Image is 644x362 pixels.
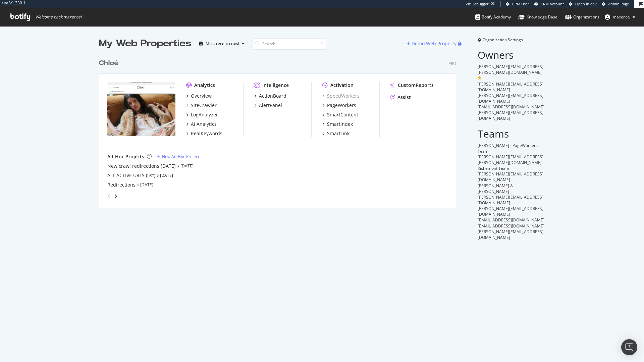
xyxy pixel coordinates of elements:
span: Admin Page [608,1,629,6]
a: CustomReports [390,82,434,89]
span: [PERSON_NAME][EMAIL_ADDRESS][DOMAIN_NAME] [478,93,543,104]
span: CRM Account [541,1,564,6]
div: LogAnalyzer [191,111,218,118]
a: New Ad-Hoc Project [157,154,199,159]
a: AlertPanel [254,102,282,109]
a: SpeedWorkers [322,93,360,99]
span: Welcome back, maxence ! [35,14,82,20]
a: SmartLink [322,130,350,137]
h2: Owners [478,49,545,60]
span: [PERSON_NAME][EMAIL_ADDRESS][DOMAIN_NAME] [478,81,543,93]
div: [PERSON_NAME] - PageWorkers Team [478,143,545,154]
a: CRM Account [534,1,564,7]
span: [PERSON_NAME][EMAIL_ADDRESS][PERSON_NAME][DOMAIN_NAME] [478,64,543,75]
div: [PERSON_NAME] & [PERSON_NAME] [478,183,545,194]
div: AI Analytics [191,121,217,127]
div: grid [99,50,462,208]
div: Viz Debugger: [466,1,490,7]
span: [PERSON_NAME][EMAIL_ADDRESS][DOMAIN_NAME] [478,171,543,183]
div: SmartIndex [327,121,353,127]
div: Demo Web Property [412,40,457,47]
span: [PERSON_NAME][EMAIL_ADDRESS][DOMAIN_NAME] [478,110,543,121]
a: New crawl redirections [DATE] [107,163,176,169]
div: CustomReports [398,82,434,89]
span: maxence [613,14,630,20]
a: Open in dev [569,1,597,7]
span: CRM User [512,1,529,6]
div: AlertPanel [259,102,282,109]
span: [PERSON_NAME][EMAIL_ADDRESS][DOMAIN_NAME] [478,206,543,217]
div: RealKeywords [191,130,222,137]
div: Pro [448,61,456,66]
div: Knowledge Base [518,14,557,20]
div: Organizations [565,14,599,20]
a: Organizations [565,8,599,26]
a: Knowledge Base [518,8,557,26]
a: Admin Page [602,1,629,7]
a: ALL ACTIVE URLS (list) [107,172,155,179]
div: angle-right [113,193,118,200]
button: Demo Web Property [407,38,458,49]
div: Overview [191,93,212,99]
span: [PERSON_NAME][EMAIL_ADDRESS][DOMAIN_NAME] [478,194,543,206]
button: maxence [599,12,641,22]
a: Chloé [99,58,121,68]
h2: Teams [478,128,545,139]
a: SmartContent [322,111,358,118]
div: Open Intercom Messenger [621,339,637,355]
span: [EMAIL_ADDRESS][DOMAIN_NAME] [478,223,544,229]
a: Redirections [107,182,136,188]
span: Open in dev [575,1,597,6]
div: Assist [397,94,411,101]
span: Organization Settings [483,37,523,43]
a: CRM User [506,1,529,7]
span: [PERSON_NAME][EMAIL_ADDRESS][PERSON_NAME][DOMAIN_NAME] [478,154,543,165]
a: AI Analytics [186,121,217,127]
div: ActionBoard [259,93,286,99]
a: SmartIndex [322,121,353,127]
a: Assist [390,94,411,101]
span: [EMAIL_ADDRESS][DOMAIN_NAME] [478,217,544,223]
a: [DATE] [180,163,194,169]
a: ActionBoard [254,93,286,99]
a: PageWorkers [322,102,356,109]
a: SiteCrawler [186,102,217,109]
input: Search [253,38,326,50]
a: RealKeywords [186,130,222,137]
a: [DATE] [140,182,153,188]
span: [EMAIL_ADDRESS][DOMAIN_NAME] [478,104,544,110]
div: SmartContent [327,111,358,118]
div: SmartLink [327,130,350,137]
div: Botify Academy [475,14,511,20]
div: Richemont Team [478,165,545,171]
div: New Ad-Hoc Project [162,154,199,159]
button: Most recent crawl [197,38,247,49]
div: Ad-Hoc Projects [107,153,144,160]
div: angle-left [105,191,113,202]
div: SiteCrawler [191,102,217,109]
div: Analytics [194,82,215,89]
div: PageWorkers [327,102,356,109]
div: Most recent crawl [206,42,239,46]
a: Overview [186,93,212,99]
span: [PERSON_NAME][EMAIL_ADDRESS][DOMAIN_NAME] [478,229,543,240]
a: Botify Academy [475,8,511,26]
a: [DATE] [160,172,173,178]
a: Demo Web Property [407,41,458,46]
img: www.chloe.com [107,82,175,136]
div: Activation [330,82,354,89]
div: My Web Properties [99,37,191,50]
a: LogAnalyzer [186,111,218,118]
div: Chloé [99,58,118,68]
div: Intelligence [262,82,289,89]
